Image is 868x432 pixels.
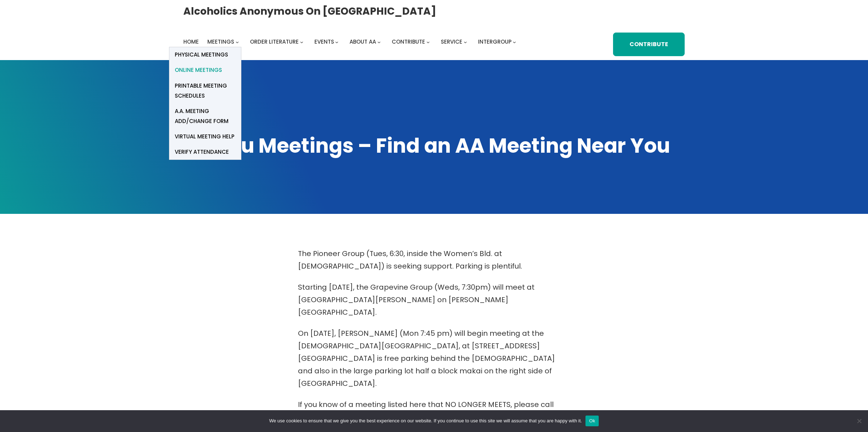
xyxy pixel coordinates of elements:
[513,40,516,43] button: Intergroup submenu
[269,417,582,424] span: We use cookies to ensure that we give you the best experience on our website. If you continue to ...
[426,40,430,43] button: Contribute submenu
[585,416,599,426] button: Ok
[314,38,334,45] span: Events
[464,40,467,43] button: Service submenu
[613,33,685,56] a: Contribute
[175,147,229,157] span: verify attendance
[207,37,234,47] a: Meetings
[175,132,235,142] span: Virtual Meeting Help
[183,37,519,47] nav: Intergroup
[392,38,425,45] span: Contribute
[175,106,236,126] span: A.A. Meeting Add/Change Form
[183,38,199,45] span: Home
[169,47,241,63] a: Physical Meetings
[169,63,241,78] a: Online Meetings
[349,38,376,45] span: About AA
[207,38,234,45] span: Meetings
[300,40,303,43] button: Order Literature submenu
[478,37,512,47] a: Intergroup
[175,81,236,101] span: Printable Meeting Schedules
[441,37,462,47] a: Service
[169,144,241,159] a: verify attendance
[298,247,570,273] p: The Pioneer Group (Tues, 6:30, inside the Women’s Bld. at [DEMOGRAPHIC_DATA]) is seeking support....
[441,38,462,45] span: Service
[183,132,685,159] h1: Oahu Meetings – Find an AA Meeting Near You
[169,103,241,129] a: A.A. Meeting Add/Change Form
[183,3,436,20] a: Alcoholics Anonymous on [GEOGRAPHIC_DATA]
[175,65,222,75] span: Online Meetings
[250,38,299,45] span: Order Literature
[175,50,228,60] span: Physical Meetings
[169,78,241,103] a: Printable Meeting Schedules
[349,37,376,47] a: About AA
[392,37,425,47] a: Contribute
[169,129,241,144] a: Virtual Meeting Help
[236,40,239,43] button: Meetings submenu
[314,37,334,47] a: Events
[478,38,512,45] span: Intergroup
[855,417,863,424] span: No
[183,37,199,47] a: Home
[298,281,570,319] p: Starting [DATE], the Grapevine Group (Weds, 7:30pm) will meet at [GEOGRAPHIC_DATA][PERSON_NAME] o...
[335,40,338,43] button: Events submenu
[377,40,381,43] button: About AA submenu
[298,327,570,390] p: On [DATE], [PERSON_NAME] (Mon 7:45 pm) will begin meeting at the [DEMOGRAPHIC_DATA][GEOGRAPHIC_DA...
